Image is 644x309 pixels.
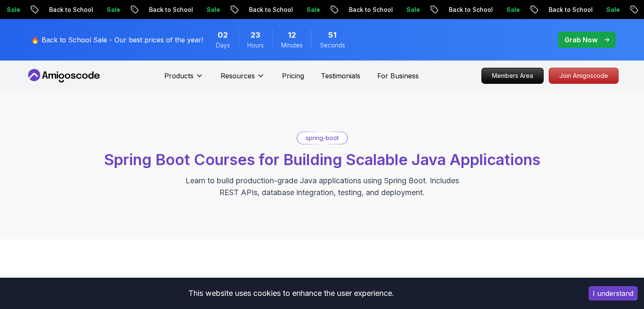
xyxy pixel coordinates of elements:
[549,68,619,84] a: Join Amigoscode
[306,134,339,142] p: spring-boot
[499,6,526,14] p: Sale
[216,41,230,50] span: Days
[564,35,597,45] p: Grab Now
[242,6,299,14] p: Back to School
[342,6,399,14] p: Back to School
[247,41,264,50] span: Hours
[281,41,303,50] span: Minutes
[481,68,544,84] a: Members Area
[164,71,193,81] p: Products
[282,71,304,81] a: Pricing
[321,71,360,81] a: Testimonials
[442,6,499,14] p: Back to School
[100,6,127,14] p: Sale
[180,175,464,199] p: Learn to build production-grade Java applications using Spring Boot. Includes REST APIs, database...
[218,29,228,41] span: 2 Days
[589,286,638,301] button: Accept cookies
[199,6,227,14] p: Sale
[221,71,255,81] p: Resources
[320,41,345,50] span: Seconds
[31,35,203,45] p: 🔥 Back to School Sale - Our best prices of the year!
[104,150,540,169] span: Spring Boot Courses for Building Scalable Java Applications
[142,6,199,14] p: Back to School
[399,6,426,14] p: Sale
[328,29,337,41] span: 51 Seconds
[251,29,260,41] span: 23 Hours
[599,6,626,14] p: Sale
[299,6,326,14] p: Sale
[482,68,543,83] p: Members Area
[542,6,599,14] p: Back to School
[164,71,204,88] button: Products
[221,71,265,88] button: Resources
[42,6,100,14] p: Back to School
[6,284,576,303] div: This website uses cookies to enhance the user experience.
[377,71,419,81] a: For Business
[549,68,618,83] p: Join Amigoscode
[288,29,296,41] span: 12 Minutes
